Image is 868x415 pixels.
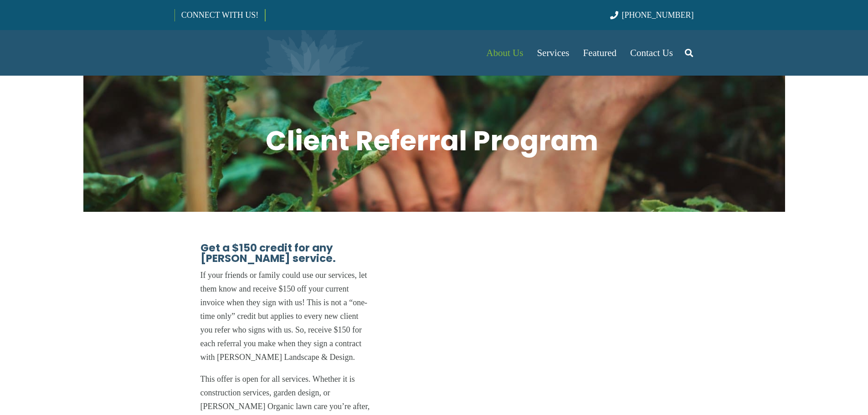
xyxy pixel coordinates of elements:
[583,47,616,58] span: Featured
[486,47,523,58] span: About Us
[200,243,372,268] h2: Get a $150 credit for any [PERSON_NAME] service.
[576,30,623,76] a: Featured
[175,4,265,26] a: CONNECT WITH US!
[610,10,693,20] a: [PHONE_NUMBER]
[630,47,673,58] span: Contact Us
[200,268,372,372] p: If your friends or family could use our services, let them know and receive $150 off your current...
[530,30,576,76] a: Services
[188,102,676,134] h1: Client Referral Form
[623,30,680,76] a: Contact Us
[622,10,694,20] span: [PHONE_NUMBER]
[680,41,698,64] a: Search
[188,134,676,148] p: Client Referral Program
[479,30,530,76] a: About Us
[175,35,326,71] a: Borst-Logo
[537,47,569,58] span: Services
